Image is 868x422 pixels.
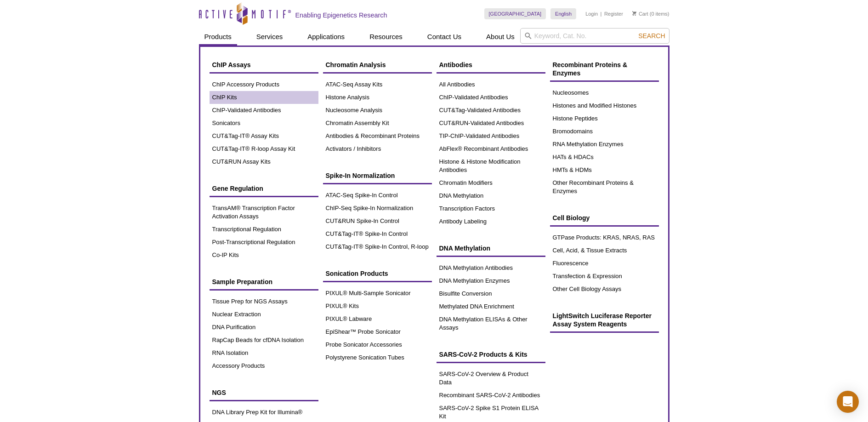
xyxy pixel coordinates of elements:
div: Open Intercom Messenger [837,391,859,413]
a: Recombinant SARS-CoV-2 Antibodies [437,389,545,402]
span: Spike-In Normalization [326,172,395,179]
a: Transcription Factors [437,202,545,215]
a: Cell, Acid, & Tissue Extracts [550,244,659,257]
a: Fluorescence [550,257,659,270]
h2: Enabling Epigenetics Research [295,11,387,19]
a: Antibody Labeling [437,215,545,228]
a: Polystyrene Sonication Tubes [323,351,432,364]
span: Gene Regulation [212,185,263,192]
a: Transcriptional Regulation [210,223,318,236]
a: Methylated DNA Enrichment [437,300,545,313]
a: DNA Methylation [437,189,545,202]
a: [GEOGRAPHIC_DATA] [484,8,546,19]
a: Activators / Inhibitors [323,143,432,155]
a: DNA Methylation Antibodies [437,262,545,274]
li: | [601,8,602,19]
a: TransAM® Transcription Factor Activation Assays [210,202,318,223]
span: SARS-CoV-2 Products & Kits [439,351,528,358]
a: CUT&Tag-IT® R-loop Assay Kit [210,143,318,155]
a: DNA Methylation Enzymes [437,274,545,287]
a: Nucleosome Analysis [323,104,432,117]
span: Sample Preparation [212,278,273,285]
a: CUT&RUN-Validated Antibodies [437,117,545,130]
a: Recombinant Proteins & Enzymes [550,56,659,82]
a: Tissue Prep for NGS Assays [210,295,318,308]
input: Keyword, Cat. No. [520,28,669,44]
a: Products [199,28,237,46]
a: Other Recombinant Proteins & Enzymes [550,177,659,198]
a: DNA Purification [210,321,318,334]
a: Histone & Histone Modification Antibodies [437,155,545,177]
span: NGS [212,389,226,396]
a: Co-IP Kits [210,249,318,262]
a: DNA Library Prep Kit for Illumina® [210,406,318,419]
a: CUT&RUN Assay Kits [210,155,318,168]
a: RNA Isolation [210,347,318,359]
a: English [550,8,576,19]
a: CUT&Tag-IT® Spike-In Control, R-loop [323,240,432,253]
a: Register [604,11,623,17]
a: All Antibodies [437,78,545,91]
span: LightSwitch Luciferase Reporter Assay System Reagents [553,312,652,328]
a: Bromodomains [550,125,659,138]
span: DNA Methylation [439,245,490,252]
span: Search [638,32,665,40]
a: Sonication Products [323,265,432,282]
a: CUT&Tag-IT® Spike-In Control [323,228,432,240]
a: ATAC-Seq Assay Kits [323,78,432,91]
a: Bisulfite Conversion [437,287,545,300]
a: ChIP-Validated Antibodies [210,104,318,117]
a: Cell Biology [550,209,659,227]
span: Recombinant Proteins & Enzymes [553,61,628,77]
a: NGS [210,384,318,401]
a: RapCap Beads for cfDNA Isolation [210,334,318,347]
a: Nucleosomes [550,86,659,99]
a: Services [251,28,289,46]
a: Contact Us [422,28,467,46]
a: HATs & HDACs [550,151,659,164]
a: Applications [302,28,350,46]
a: Resources [364,28,408,46]
a: ATAC-Seq Spike-In Control [323,189,432,202]
a: CUT&RUN Spike-In Control [323,215,432,228]
a: SARS-CoV-2 Overview & Product Data [437,368,545,389]
a: HMTs & HDMs [550,164,659,177]
a: Other Cell Biology Assays [550,283,659,296]
a: Probe Sonicator Accessories [323,338,432,351]
a: About Us [481,28,520,46]
a: TIP-ChIP-Validated Antibodies [437,130,545,143]
a: PIXUL® Kits [323,300,432,313]
a: PIXUL® Multi-Sample Sonicator [323,287,432,300]
a: DNA Methylation ELISAs & Other Assays [437,313,545,334]
a: PIXUL® Labware [323,313,432,325]
a: ChIP Kits [210,91,318,104]
a: EpiShear™ Probe Sonicator [323,325,432,338]
img: Your Cart [632,11,636,16]
a: ChIP-Validated Antibodies [437,91,545,104]
a: Sonicators [210,117,318,130]
span: Cell Biology [553,214,590,222]
a: CUT&Tag-Validated Antibodies [437,104,545,117]
a: LightSwitch Luciferase Reporter Assay System Reagents [550,307,659,333]
button: Search [635,32,668,40]
a: SARS-CoV-2 Products & Kits [437,346,545,363]
a: Login [585,11,598,17]
a: Nuclear Extraction [210,308,318,321]
a: ChIP-Seq Spike-In Normalization [323,202,432,215]
a: Chromatin Assembly Kit [323,117,432,130]
a: AbFlex® Recombinant Antibodies [437,143,545,155]
span: Sonication Products [326,270,388,277]
a: Spike-In Normalization [323,167,432,184]
a: Histone Peptides [550,112,659,125]
a: Chromatin Modifiers [437,177,545,189]
a: Antibodies & Recombinant Proteins [323,130,432,143]
span: Antibodies [439,61,472,68]
a: Gene Regulation [210,180,318,197]
a: Histones and Modified Histones [550,99,659,112]
a: Chromatin Analysis [323,56,432,74]
a: Histone Analysis [323,91,432,104]
a: Antibodies [437,56,545,74]
a: Transfection & Expression [550,270,659,283]
a: Accessory Products [210,359,318,372]
a: Sample Preparation [210,273,318,291]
